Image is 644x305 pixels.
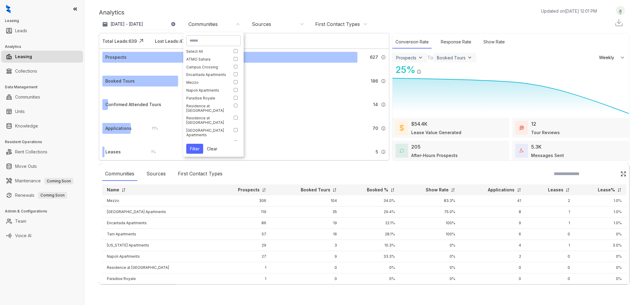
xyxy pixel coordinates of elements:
[213,240,271,251] td: 29
[531,120,536,127] div: 12
[332,188,337,192] img: sorting
[520,126,524,130] img: TourReviews
[99,8,124,17] p: Analytics
[595,52,629,63] button: Weekly
[599,55,617,61] span: Weekly
[15,65,37,77] a: Collections
[15,146,47,158] a: Rent Collections
[5,44,84,49] h3: Analytics
[186,80,227,85] div: Mezzo
[575,206,626,218] td: 1.0%
[5,139,84,145] h3: Resident Operations
[188,21,218,27] div: Communities
[213,262,271,273] td: 1
[102,229,213,240] td: Tam Apartments
[15,51,32,63] a: Leasing
[376,149,378,155] span: 5
[531,152,564,159] div: Messages Sent
[400,285,460,296] td: 0%
[548,187,563,193] p: Leases
[1,65,83,77] li: Collections
[381,79,386,83] img: Info
[381,55,386,60] img: Info
[526,229,575,240] td: 0
[400,240,460,251] td: 0%
[608,171,613,176] img: SearchIcon
[262,188,266,192] img: sorting
[575,285,626,296] td: 0%
[5,18,84,24] h3: Leasing
[15,160,37,172] a: Move Outs
[213,229,271,240] td: 57
[460,229,526,240] td: 6
[480,36,508,49] div: Show Rate
[400,218,460,229] td: 100%
[238,187,260,193] p: Prospects
[373,125,378,132] span: 70
[488,187,515,193] p: Applications
[186,57,227,61] div: ATMO Sahara
[381,149,386,154] img: Info
[186,128,227,137] div: [GEOGRAPHIC_DATA] Apartments
[102,240,213,251] td: [US_STATE] Apartments
[370,54,378,61] span: 627
[575,262,626,273] td: 0%
[367,187,388,193] p: Booked %
[1,189,83,201] li: Renewals
[342,273,400,285] td: 0%
[5,209,84,214] h3: Admin & Configurations
[186,49,227,54] div: Select All
[614,18,623,27] img: Download
[105,125,132,132] div: Applications
[213,206,271,218] td: 119
[426,187,449,193] p: Show Rate
[271,218,342,229] td: 19
[526,273,575,285] td: 0
[99,19,181,30] button: [DATE] - [DATE]
[271,229,342,240] td: 16
[400,229,460,240] td: 100%
[411,120,428,127] div: $54.4K
[411,152,458,159] div: After-Hours Prospects
[5,84,84,90] h3: Data Management
[1,25,83,37] li: Leads
[102,273,213,285] td: Paradise Royale
[271,262,342,273] td: 0
[1,230,83,242] li: Voice AI
[111,21,143,27] p: [DATE] - [DATE]
[598,187,615,193] p: Lease%
[400,262,460,273] td: 0%
[371,78,378,84] span: 186
[102,195,213,206] td: Mezzo
[438,36,474,49] div: Response Rate
[1,105,83,118] li: Units
[460,262,526,273] td: 0
[526,251,575,262] td: 0
[451,188,455,192] img: sorting
[390,188,395,192] img: sorting
[1,175,83,187] li: Maintenance
[392,36,432,49] div: Conversion Rate
[418,55,424,61] img: ViewFilterArrow
[178,78,192,84] div: 30 %
[315,21,360,27] div: First Contact Types
[105,101,161,108] div: Confirmed Attended Tours
[105,149,121,155] div: Leases
[396,55,416,60] div: Prospects
[460,195,526,206] td: 41
[400,251,460,262] td: 0%
[186,144,203,154] button: Filter
[460,240,526,251] td: 4
[421,64,431,73] img: Click Icon
[467,55,473,61] img: ViewFilterArrow
[105,54,127,61] div: Prospects
[175,167,226,181] div: First Contact Types
[186,116,227,125] div: Residence at [GEOGRAPHIC_DATA]
[575,240,626,251] td: 3.0%
[411,129,461,136] div: Lease Value Generated
[392,63,415,77] div: 25 %
[213,218,271,229] td: 86
[1,146,83,158] li: Rent Collections
[400,273,460,285] td: 0%
[15,105,25,118] a: Units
